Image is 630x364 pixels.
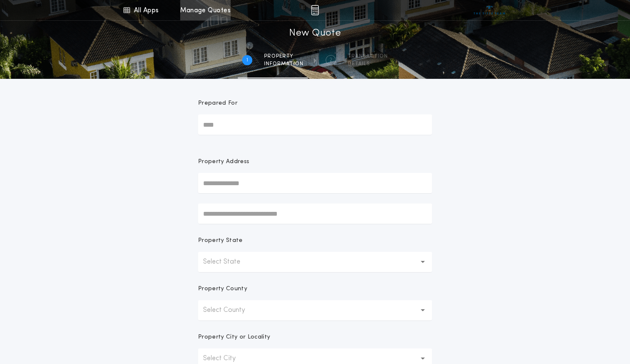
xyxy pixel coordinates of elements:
p: Property City or Locality [198,333,270,342]
span: Property [264,53,304,60]
h2: 1 [246,57,248,64]
p: Select State [203,257,254,267]
p: Property County [198,285,247,293]
p: Select County [203,305,259,315]
button: Select State [198,252,432,272]
img: vs-icon [474,6,505,14]
h2: 2 [329,57,332,64]
p: Property Address [198,158,432,166]
button: Select County [198,300,432,320]
img: img [311,5,319,15]
span: information [264,61,304,67]
p: Select City [203,353,249,364]
p: Property State [198,236,243,245]
input: Prepared For [198,114,432,135]
span: Transaction [348,53,388,60]
span: details [348,61,388,67]
p: Prepared For [198,99,237,108]
h1: New Quote [289,27,341,40]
